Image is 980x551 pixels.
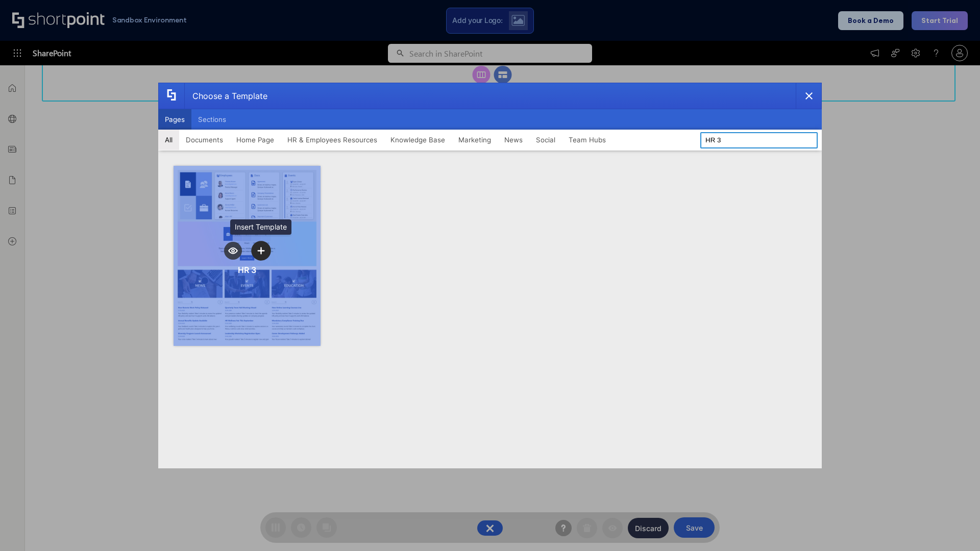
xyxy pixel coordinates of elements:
div: template selector [158,83,822,468]
button: Knowledge Base [384,130,452,150]
input: Search [700,132,818,148]
div: Choose a Template [184,83,267,109]
button: Documents [179,130,230,150]
button: News [498,130,529,150]
button: HR & Employees Resources [281,130,384,150]
button: Marketing [452,130,498,150]
button: Pages [158,109,191,130]
button: Team Hubs [562,130,612,150]
button: Home Page [230,130,281,150]
button: Social [529,130,562,150]
div: HR 3 [238,265,256,275]
iframe: Chat Widget [929,502,980,551]
button: All [158,130,179,150]
button: Sections [191,109,233,130]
